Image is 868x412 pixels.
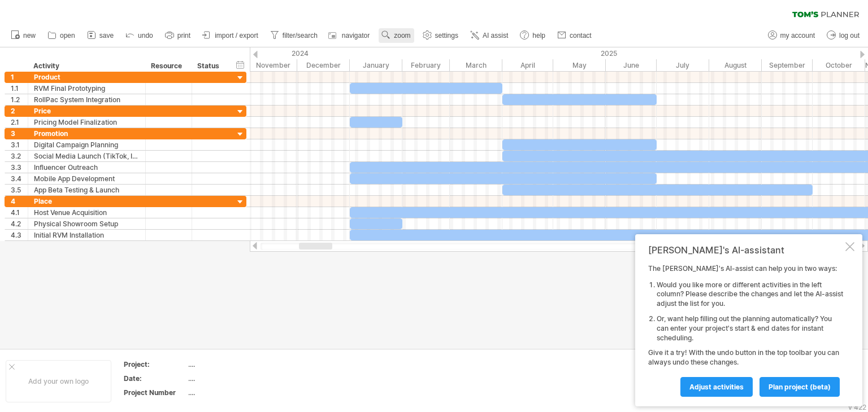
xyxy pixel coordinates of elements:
[502,59,553,71] div: April 2025
[483,32,508,40] span: AI assist
[657,280,843,309] li: Would you like more or different activities in the left column? Please describe the changes and l...
[420,28,462,43] a: settings
[379,28,414,43] a: zoom
[34,128,140,139] div: Promotion
[267,28,321,43] a: filter/search
[553,59,606,71] div: May 2025
[350,59,402,71] div: January 2025
[283,32,318,40] span: filter/search
[532,32,545,40] span: help
[99,32,114,40] span: save
[769,383,831,391] span: plan project (beta)
[11,151,28,161] div: 3.2
[151,60,185,72] div: Resource
[124,360,186,369] div: Project:
[813,59,865,71] div: October 2025
[84,28,117,43] a: save
[123,28,157,43] a: undo
[648,244,843,256] div: [PERSON_NAME]'s AI-assistant
[780,32,815,40] span: my account
[246,59,297,71] div: November 2024
[11,72,28,82] div: 1
[60,32,75,40] span: open
[765,28,818,43] a: my account
[34,185,140,195] div: App Beta Testing & Launch
[34,117,140,128] div: Pricing Model Finalization
[342,32,370,40] span: navigator
[124,374,186,383] div: Date:
[11,139,28,150] div: 3.1
[759,377,840,397] a: plan project (beta)
[34,173,140,184] div: Mobile App Development
[657,314,843,343] li: Or, want help filling out the planning automatically? You can enter your project's start & end da...
[197,60,222,72] div: Status
[709,59,762,71] div: August 2025
[402,59,450,71] div: February 2025
[34,218,140,229] div: Physical Showroom Setup
[11,162,28,173] div: 3.3
[188,360,283,369] div: ....
[215,32,258,40] span: import / export
[124,388,186,397] div: Project Number
[680,377,753,397] a: Adjust activities
[45,28,79,43] a: open
[327,28,373,43] a: navigator
[297,59,350,71] div: December 2024
[657,59,709,71] div: July 2025
[606,59,657,71] div: June 2025
[162,28,194,43] a: print
[177,32,190,40] span: print
[824,28,863,43] a: log out
[11,207,28,218] div: 4.1
[11,185,28,195] div: 3.5
[11,230,28,240] div: 4.3
[34,94,140,105] div: RollPac System Integration
[839,32,860,40] span: log out
[467,28,511,43] a: AI assist
[11,173,28,184] div: 3.4
[450,59,502,71] div: March 2025
[11,196,28,207] div: 4
[33,60,139,72] div: Activity
[11,83,28,94] div: 1.1
[11,117,28,128] div: 2.1
[188,374,283,383] div: ....
[11,218,28,229] div: 4.2
[689,383,744,391] span: Adjust activities
[34,83,140,94] div: RVM Final Prototyping
[517,28,549,43] a: help
[11,128,28,139] div: 3
[34,151,140,161] div: Social Media Launch (TikTok, IG)
[8,28,39,43] a: new
[34,162,140,173] div: Influencer Outreach
[23,32,36,40] span: new
[11,106,28,116] div: 2
[188,388,283,397] div: ....
[34,207,140,218] div: Host Venue Acquisition
[199,28,262,43] a: import / export
[34,230,140,240] div: Initial RVM Installation
[554,28,595,43] a: contact
[138,32,153,40] span: undo
[6,360,111,402] div: Add your own logo
[648,264,843,396] div: The [PERSON_NAME]'s AI-assist can help you in two ways: Give it a try! With the undo button in th...
[34,72,140,82] div: Product
[34,139,140,150] div: Digital Campaign Planning
[848,403,866,411] div: v 422
[570,32,592,40] span: contact
[762,59,813,71] div: September 2025
[435,32,458,40] span: settings
[11,94,28,105] div: 1.2
[34,106,140,116] div: Price
[394,32,410,40] span: zoom
[34,196,140,207] div: Place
